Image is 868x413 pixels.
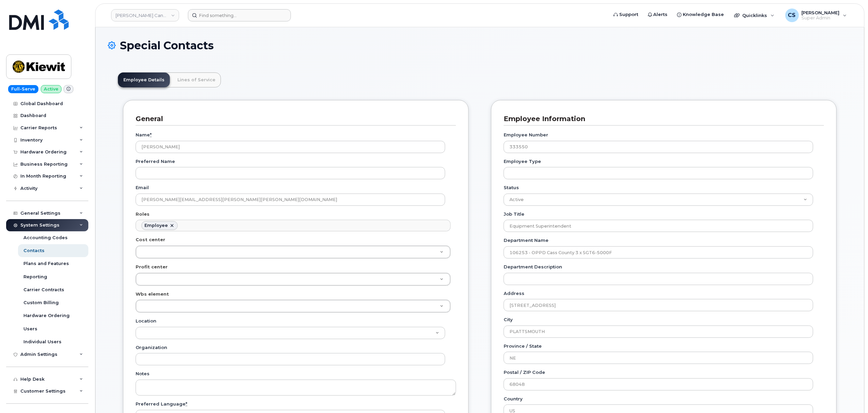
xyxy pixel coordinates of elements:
label: Status [504,184,519,191]
a: Employee Details [118,72,170,87]
div: Employee [144,223,168,228]
iframe: Messenger Launcher [838,383,863,408]
label: Postal / ZIP Code [504,369,545,376]
h1: Special Contacts [108,39,852,51]
label: Job Title [504,211,524,217]
label: Employee Number [504,132,548,138]
label: Name [136,132,152,138]
label: Department Name [504,237,549,244]
label: Email [136,184,149,191]
label: Wbs element [136,291,169,297]
abbr: required [150,132,152,137]
label: Country [504,396,523,402]
label: Address [504,290,524,297]
label: Location [136,318,156,324]
label: Preferred Name [136,158,175,165]
a: Lines of Service [172,72,221,87]
label: City [504,316,513,323]
label: Province / State [504,343,542,349]
label: Employee Type [504,158,541,165]
h3: General [136,114,451,123]
label: Organization [136,344,167,351]
label: Cost center [136,236,165,243]
label: Profit center [136,264,168,270]
label: Department Description [504,264,562,270]
h3: Employee Information [504,114,819,123]
label: Roles [136,211,150,217]
label: Notes [136,370,150,377]
abbr: required [186,401,187,407]
label: Preferred Language [136,401,187,407]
